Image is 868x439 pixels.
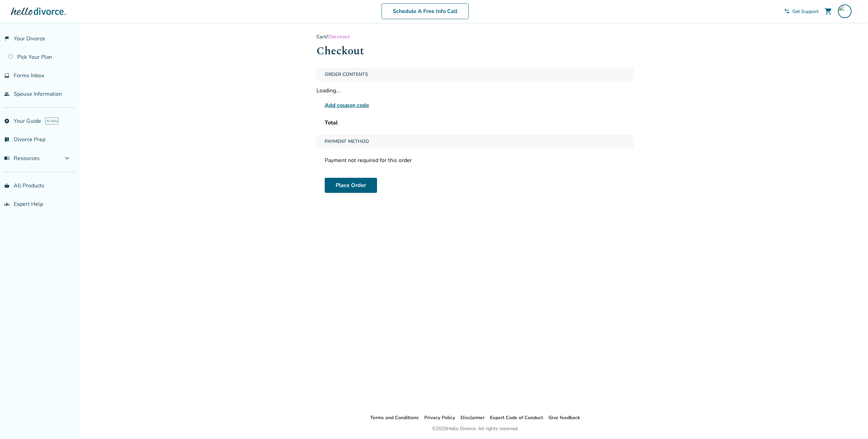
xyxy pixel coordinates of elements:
a: phone_in_talkGet Support [784,8,819,15]
span: people [4,91,10,97]
span: Resources [4,155,40,162]
a: Cart [316,34,327,40]
span: Get Support [792,8,819,15]
a: Terms and Conditions [370,414,419,421]
img: nigel.miller8@outlook.com [838,4,852,18]
h1: Checkout [316,43,634,59]
span: shopping_cart [824,7,832,15]
li: Disclaimer [461,414,484,422]
span: explore [4,118,10,124]
span: Order Contents [322,68,371,81]
span: expand_more [63,154,71,162]
span: Total [325,119,338,127]
span: menu_book [4,156,10,161]
span: Checkout [328,34,350,40]
span: AI beta [45,118,59,124]
li: Give feedback [548,414,580,422]
a: Privacy Policy [424,414,455,421]
button: Place Order [325,178,377,193]
div: Loading... [316,87,634,94]
span: flag_2 [4,36,10,41]
span: list_alt_check [4,137,10,142]
span: inbox [4,73,10,78]
a: Expert Code of Conduct [490,414,543,421]
span: Forms Inbox [14,72,44,79]
div: / [316,34,634,40]
span: Payment Method [322,135,372,148]
a: Schedule A Free Info Call [381,3,469,19]
span: Add coupon code [325,101,369,109]
span: shopping_basket [4,183,10,188]
div: © 2025 Hello Divorce. All rights reserved. [432,425,518,433]
span: groups [4,201,10,207]
div: Payment not required for this order [316,154,634,167]
span: phone_in_talk [784,9,790,14]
